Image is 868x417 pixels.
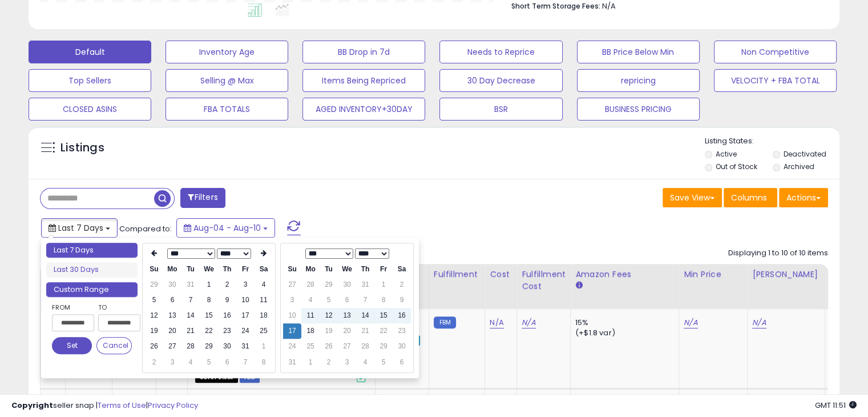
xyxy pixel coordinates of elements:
[338,292,356,308] td: 6
[356,355,374,370] td: 4
[52,302,92,313] label: From
[716,149,737,159] label: Active
[200,308,218,323] td: 15
[29,41,151,63] button: Default
[815,400,857,411] span: 2025-08-18 11:51 GMT
[200,262,218,277] th: We
[338,323,356,339] td: 20
[283,339,301,354] td: 24
[218,339,236,354] td: 30
[145,355,163,370] td: 2
[728,248,828,259] div: Displaying 1 to 10 of 10 items
[145,308,163,323] td: 12
[11,400,53,411] strong: Copyright
[236,277,255,292] td: 3
[163,323,181,339] td: 20
[180,188,225,208] button: Filters
[320,277,338,292] td: 29
[255,292,273,308] td: 11
[731,192,767,203] span: Columns
[374,355,393,370] td: 5
[301,308,320,323] td: 11
[338,308,356,323] td: 13
[320,308,338,323] td: 12
[356,292,374,308] td: 7
[255,277,273,292] td: 4
[98,400,146,411] a: Terms of Use
[200,339,218,354] td: 29
[46,243,138,258] li: Last 7 Days
[684,317,697,328] a: N/A
[511,1,600,11] b: Short Term Storage Fees:
[218,277,236,292] td: 2
[302,41,425,63] button: BB Drop in 7d
[393,339,411,354] td: 30
[393,355,411,370] td: 6
[176,218,275,238] button: Aug-04 - Aug-10
[577,69,700,92] button: repricing
[663,188,722,207] button: Save View
[283,323,301,339] td: 17
[752,268,820,280] div: [PERSON_NAME]
[783,149,826,159] label: Deactivated
[148,400,198,411] a: Privacy Policy
[200,292,218,308] td: 8
[320,323,338,339] td: 19
[11,400,198,411] div: seller snap | |
[236,292,255,308] td: 10
[301,262,320,277] th: Mo
[301,292,320,308] td: 4
[283,355,301,370] td: 31
[714,41,837,63] button: Non Competitive
[393,262,411,277] th: Sa
[338,262,356,277] th: We
[752,317,766,328] a: N/A
[29,69,151,92] button: Top Sellers
[163,308,181,323] td: 13
[602,1,616,11] span: N/A
[163,262,181,277] th: Mo
[145,277,163,292] td: 29
[374,277,393,292] td: 1
[58,222,103,234] span: Last 7 Days
[338,277,356,292] td: 30
[320,292,338,308] td: 5
[439,98,562,121] button: BSR
[255,323,273,339] td: 25
[439,69,562,92] button: 30 Day Decrease
[380,268,424,280] div: Repricing
[236,355,255,370] td: 7
[575,268,674,280] div: Amazon Fees
[98,302,132,313] label: To
[283,308,301,323] td: 10
[165,41,288,63] button: Inventory Age
[439,41,562,63] button: Needs to Reprice
[163,277,181,292] td: 30
[320,339,338,354] td: 26
[338,339,356,354] td: 27
[145,292,163,308] td: 5
[145,323,163,339] td: 19
[338,355,356,370] td: 3
[195,318,366,381] div: ASIN:
[255,262,273,277] th: Sa
[724,188,777,207] button: Columns
[181,339,200,354] td: 28
[374,308,393,323] td: 15
[283,277,301,292] td: 27
[96,337,132,354] button: Cancel
[374,323,393,339] td: 22
[716,162,757,171] label: Out of Stock
[356,277,374,292] td: 31
[255,355,273,370] td: 8
[60,140,104,156] h5: Listings
[779,188,828,207] button: Actions
[302,69,425,92] button: Items Being Repriced
[393,308,411,323] td: 16
[236,262,255,277] th: Fr
[46,262,138,278] li: Last 30 Days
[41,218,118,238] button: Last 7 Days
[119,223,172,234] span: Compared to:
[163,292,181,308] td: 6
[575,328,670,338] div: (+$1.8 var)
